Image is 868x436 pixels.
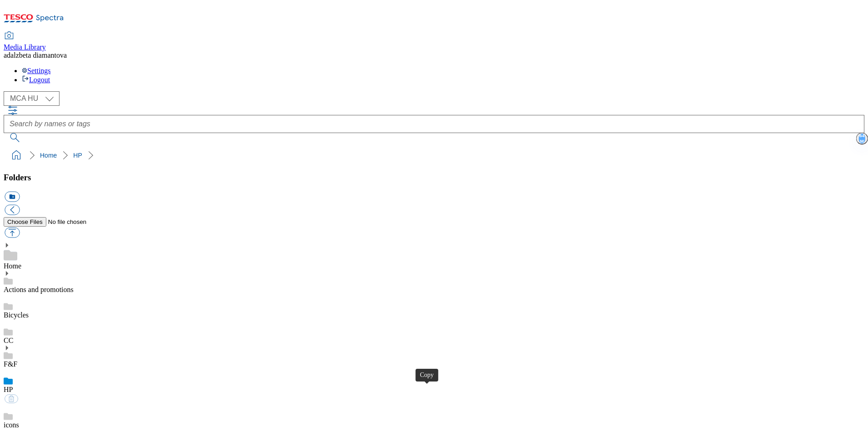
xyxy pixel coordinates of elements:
a: Logout [22,76,50,84]
a: Settings [22,67,51,74]
span: Media Library [4,43,46,51]
span: alzbeta diamantova [10,51,67,59]
nav: breadcrumb [4,147,864,164]
a: CC [4,337,13,344]
a: F&F [4,360,17,368]
a: Actions and promotions [4,286,74,293]
a: Media Library [4,32,46,51]
a: Bicycles [4,311,29,319]
a: home [9,148,24,163]
h3: Folders [4,173,864,183]
a: HP [73,152,82,159]
a: Home [40,152,57,159]
input: Search by names or tags [4,115,864,133]
span: ad [4,51,10,59]
a: icons [4,421,19,429]
a: HP [4,386,13,393]
a: Home [4,262,21,270]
